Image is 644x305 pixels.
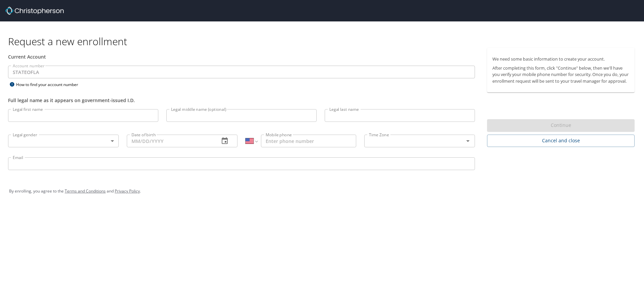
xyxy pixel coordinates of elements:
span: Cancel and close [492,137,629,145]
div: By enrolling, you agree to the and . [9,183,635,200]
p: After completing this form, click "Continue" below, then we'll have you verify your mobile phone ... [492,65,629,84]
div: How to find your account number [8,80,92,89]
div: Current Account [8,53,475,60]
input: MM/DD/YYYY [127,135,214,147]
a: Privacy Policy [115,188,140,194]
h1: Request a new enrollment [8,35,640,48]
input: Enter phone number [261,135,356,147]
div: Full legal name as it appears on government-issued I.D. [8,97,475,104]
p: We need some basic information to create your account. [492,56,629,62]
a: Terms and Conditions [65,188,106,194]
button: Open [463,136,473,146]
img: cbt logo [5,7,64,15]
button: Cancel and close [487,135,635,147]
div: ​ [8,135,119,147]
